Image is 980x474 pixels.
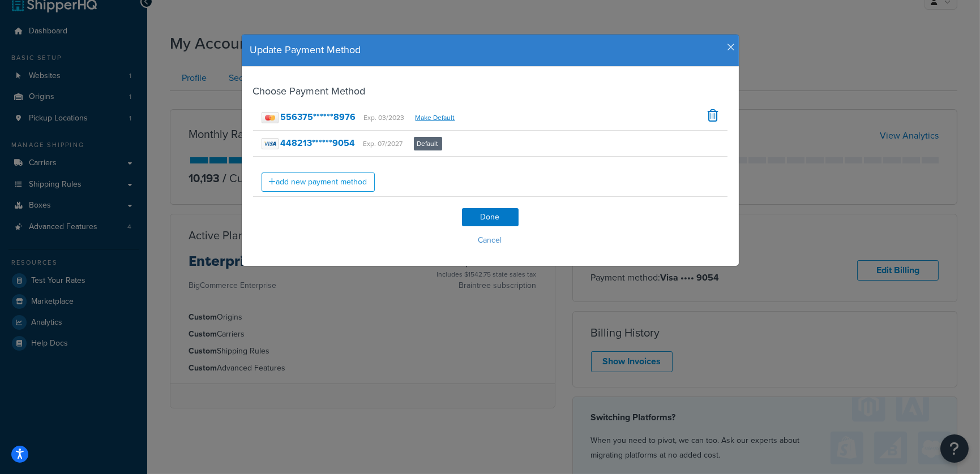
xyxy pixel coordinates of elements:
small: Exp. 07/2027 [363,139,403,149]
h4: Choose Payment Method [253,84,727,99]
input: Done [462,208,519,226]
a: add new payment method [262,173,375,192]
h4: Update Payment Method [250,43,730,58]
small: Exp. 03/2023 [364,113,405,123]
a: Make Default [416,113,455,123]
img: visa.png [262,138,279,149]
img: mastercard.png [262,112,279,123]
span: Default [414,137,442,150]
button: Cancel [253,232,727,249]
